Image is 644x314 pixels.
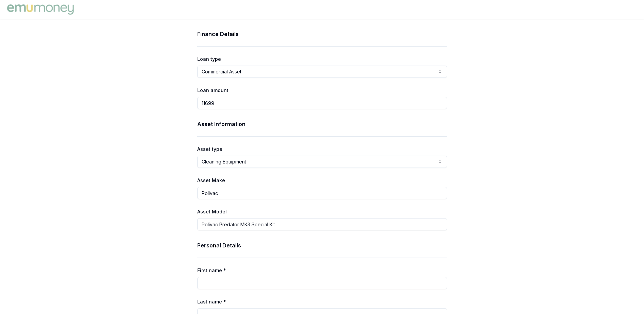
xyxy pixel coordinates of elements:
[197,87,228,93] label: Loan amount
[197,30,447,38] h3: Finance Details
[197,120,447,128] h3: Asset Information
[197,97,447,109] input: $
[5,3,75,16] img: Emu Money
[197,209,227,214] label: Asset Model
[197,299,226,304] label: Last name *
[197,267,226,273] label: First name *
[197,241,447,249] h3: Personal Details
[197,56,221,62] label: Loan type
[197,146,222,152] label: Asset type
[197,177,225,183] label: Asset Make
